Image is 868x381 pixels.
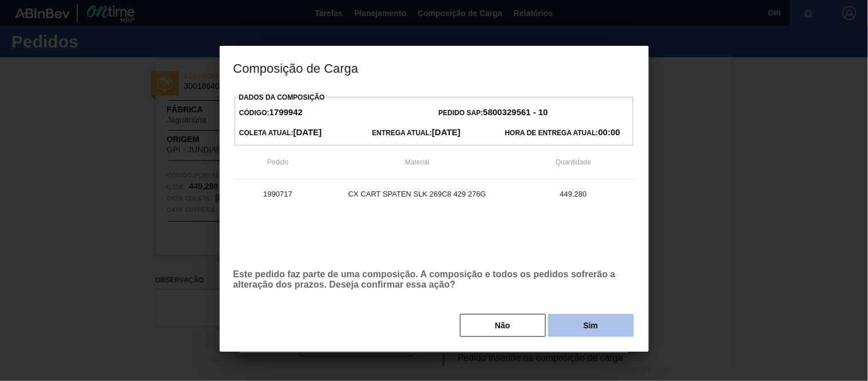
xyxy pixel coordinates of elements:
[556,158,591,166] span: Quantidade
[233,269,635,290] p: Este pedido faz parte de uma composição. A composição e todos os pedidos sofrerão a alteração dos...
[599,127,620,137] strong: 00:00
[505,129,620,137] span: Hora de Entrega Atual:
[239,109,303,117] span: Código:
[294,127,322,137] strong: [DATE]
[269,107,303,117] strong: 1799942
[512,179,635,208] td: 449,280
[548,314,634,337] button: Sim
[460,314,546,337] button: Não
[372,129,461,137] span: Entrega Atual:
[233,179,323,208] td: 1990717
[239,93,325,101] label: Dados da Composição
[432,127,461,137] strong: [DATE]
[220,46,649,89] h3: Composição de Carga
[483,107,548,117] strong: 5800329561 - 10
[323,179,512,208] td: CX CART SPATEN SLK 269C8 429 276G
[267,158,288,166] span: Pedido
[239,129,322,137] span: Coleta Atual:
[405,158,430,166] span: Material
[439,109,548,117] span: Pedido SAP:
